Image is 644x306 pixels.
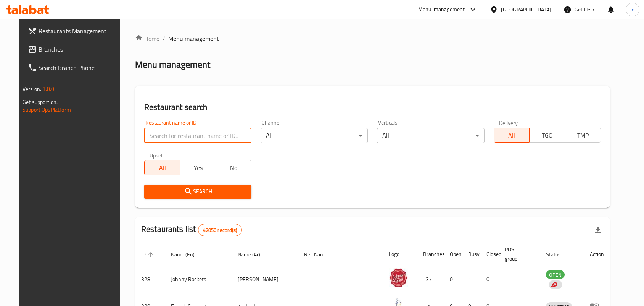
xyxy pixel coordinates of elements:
[462,243,480,266] th: Busy
[144,128,251,143] input: Search for restaurant name or ID..
[216,160,251,175] button: No
[549,280,562,289] div: Indicates that the vendor menu management has been moved to DH Catalog service
[417,266,444,293] td: 37
[144,160,180,175] button: All
[168,34,219,43] span: Menu management
[444,266,462,293] td: 0
[39,26,120,36] span: Restaurants Management
[529,128,565,143] button: TGO
[144,185,251,199] button: Search
[171,250,204,259] span: Name (En)
[42,84,54,94] span: 1.0.0
[444,243,462,266] th: Open
[499,120,518,125] label: Delivery
[150,152,164,158] label: Upsell
[39,45,120,54] span: Branches
[546,270,565,279] span: OPEN
[198,227,241,234] span: 42056 record(s)
[39,63,120,72] span: Search Branch Phone
[141,223,242,236] h2: Restaurants list
[183,162,213,173] span: Yes
[150,187,245,196] span: Search
[418,5,465,14] div: Menu-management
[148,162,177,173] span: All
[135,34,159,43] a: Home
[383,243,417,266] th: Logo
[22,40,126,58] a: Branches
[630,5,635,14] span: m
[135,58,210,71] h2: Menu management
[261,128,368,143] div: All
[165,266,232,293] td: Johnny Rockets
[546,270,565,279] div: OPEN
[219,162,248,173] span: No
[497,130,526,141] span: All
[23,84,41,94] span: Version:
[533,130,562,141] span: TGO
[163,34,165,43] li: /
[417,243,444,266] th: Branches
[480,266,499,293] td: 0
[480,243,499,266] th: Closed
[462,266,480,293] td: 1
[23,97,58,107] span: Get support on:
[135,266,165,293] td: 328
[568,130,598,141] span: TMP
[501,5,551,14] div: [GEOGRAPHIC_DATA]
[584,243,610,266] th: Action
[180,160,216,175] button: Yes
[389,268,408,287] img: Johnny Rockets
[304,250,337,259] span: Ref. Name
[22,58,126,77] a: Search Branch Phone
[238,250,270,259] span: Name (Ar)
[377,128,484,143] div: All
[505,245,531,263] span: POS group
[22,22,126,40] a: Restaurants Management
[23,105,71,115] a: Support.OpsPlatform
[546,250,571,259] span: Status
[144,102,601,113] h2: Restaurant search
[198,224,242,236] div: Total records count
[141,250,156,259] span: ID
[589,221,607,239] div: Export file
[551,281,557,288] img: delivery hero logo
[565,128,601,143] button: TMP
[232,266,298,293] td: [PERSON_NAME]
[494,128,530,143] button: All
[135,34,610,43] nav: breadcrumb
